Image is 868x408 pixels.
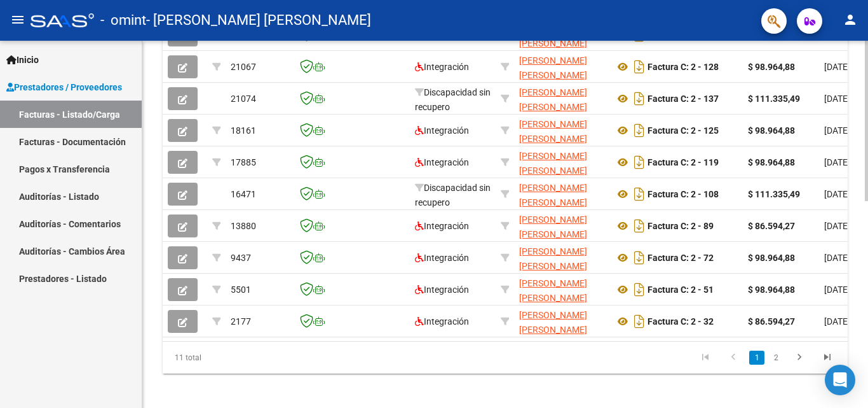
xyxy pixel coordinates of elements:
[415,157,469,167] span: Integración
[824,189,850,199] span: [DATE]
[231,253,251,263] span: 9437
[231,189,256,199] span: 16471
[519,85,604,112] div: 27258643513
[519,244,604,271] div: 27258643513
[519,87,587,112] span: [PERSON_NAME] [PERSON_NAME]
[824,316,850,327] span: [DATE]
[163,342,297,374] div: 11 total
[815,351,839,365] a: go to last page
[748,62,795,72] strong: $ 98.964,88
[231,94,256,104] span: 21074
[768,351,783,365] a: 2
[631,279,648,300] i: Descargar documento
[721,351,745,365] a: go to previous page
[631,311,648,332] i: Descargar documento
[519,119,587,144] span: [PERSON_NAME] [PERSON_NAME]
[519,183,587,208] span: [PERSON_NAME] [PERSON_NAME]
[824,125,850,136] span: [DATE]
[519,276,604,303] div: 27258643513
[631,152,648,172] i: Descargar documento
[748,125,795,136] strong: $ 98.964,88
[231,125,256,136] span: 18161
[648,221,714,231] strong: Factura C: 2 - 89
[146,6,371,34] span: - [PERSON_NAME] [PERSON_NAME]
[519,117,604,144] div: 27258643513
[824,157,850,167] span: [DATE]
[766,347,785,369] li: page 2
[631,184,648,204] i: Descargar documento
[748,157,795,167] strong: $ 98.964,88
[631,88,648,109] i: Descargar documento
[415,221,469,231] span: Integración
[787,351,811,365] a: go to next page
[648,94,719,104] strong: Factura C: 2 - 137
[231,285,251,295] span: 5501
[10,12,25,27] mat-icon: menu
[519,213,604,239] div: 27258643513
[631,216,648,236] i: Descargar documento
[824,285,850,295] span: [DATE]
[648,285,714,295] strong: Factura C: 2 - 51
[519,308,604,335] div: 27258643513
[748,316,795,327] strong: $ 86.594,27
[415,253,469,263] span: Integración
[231,221,256,231] span: 13880
[519,278,587,303] span: [PERSON_NAME] [PERSON_NAME]
[648,125,719,136] strong: Factura C: 2 - 125
[6,80,122,94] span: Prestadores / Proveedores
[648,157,719,167] strong: Factura C: 2 - 119
[415,285,469,295] span: Integración
[519,181,604,208] div: 27258643513
[748,221,795,231] strong: $ 86.594,27
[100,6,146,34] span: - omint
[231,62,256,72] span: 21067
[648,62,719,72] strong: Factura C: 2 - 128
[824,62,850,72] span: [DATE]
[824,94,850,104] span: [DATE]
[6,53,39,67] span: Inicio
[415,125,469,136] span: Integración
[648,253,714,263] strong: Factura C: 2 - 72
[519,310,587,335] span: [PERSON_NAME] [PERSON_NAME]
[648,189,719,199] strong: Factura C: 2 - 108
[748,94,800,104] strong: $ 111.335,49
[824,221,850,231] span: [DATE]
[825,365,855,395] div: Open Intercom Messenger
[519,149,604,176] div: 27258643513
[231,157,256,167] span: 17885
[415,316,469,327] span: Integración
[631,248,648,268] i: Descargar documento
[519,53,604,80] div: 27258643513
[631,120,648,141] i: Descargar documento
[631,57,648,77] i: Descargar documento
[415,87,491,112] span: Discapacidad sin recupero
[843,12,858,27] mat-icon: person
[748,189,800,199] strong: $ 111.335,49
[415,62,469,72] span: Integración
[749,351,764,365] a: 1
[748,285,795,295] strong: $ 98.964,88
[415,183,491,208] span: Discapacidad sin recupero
[824,253,850,263] span: [DATE]
[519,151,587,176] span: [PERSON_NAME] [PERSON_NAME]
[648,316,714,327] strong: Factura C: 2 - 32
[693,351,717,365] a: go to first page
[748,253,795,263] strong: $ 98.964,88
[519,246,587,271] span: [PERSON_NAME] [PERSON_NAME]
[231,316,251,327] span: 2177
[519,55,587,80] span: [PERSON_NAME] [PERSON_NAME]
[519,215,587,239] span: [PERSON_NAME] [PERSON_NAME]
[747,347,766,369] li: page 1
